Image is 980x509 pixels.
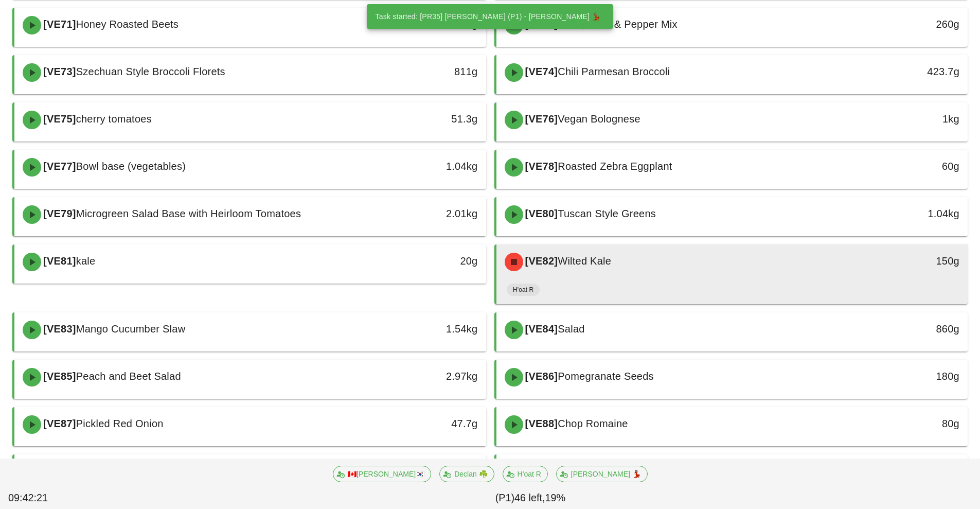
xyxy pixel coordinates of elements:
[41,255,76,267] span: [VE81]
[523,371,558,382] span: [VE86]
[558,323,584,335] span: Salad
[509,466,541,482] span: H'oat R
[373,111,477,127] div: 51.3g
[446,466,487,482] span: Declan ☘️
[41,113,76,125] span: [VE75]
[41,208,76,219] span: [VE79]
[76,161,186,172] span: Bowl base (vegetables)
[373,415,477,432] div: 47.7g
[76,255,96,267] span: kale
[558,161,672,172] span: Roasted Zebra Eggplant
[373,158,477,174] div: 1.04kg
[513,284,533,296] span: H'oat R
[76,66,225,77] span: Szechuan Style Broccoli Florets
[41,66,76,77] span: [VE73]
[523,208,558,219] span: [VE80]
[41,371,76,382] span: [VE85]
[523,418,558,429] span: [VE88]
[558,418,628,429] span: Chop Romaine
[855,253,959,269] div: 150g
[373,368,477,384] div: 2.97kg
[373,321,477,337] div: 1.54kg
[76,323,186,335] span: Mango Cucumber Slaw
[523,113,558,125] span: [VE76]
[855,415,959,432] div: 80g
[558,255,611,267] span: Wilted Kale
[76,113,152,125] span: cherry tomatoes
[562,466,640,482] span: [PERSON_NAME] 💃🏽
[558,371,654,382] span: Pomegranate Seeds
[76,371,181,382] span: Peach and Beet Salad
[76,19,179,30] span: Honey Roasted Beets
[558,208,656,219] span: Tuscan Style Greens
[367,4,609,29] div: Task started: [PR35] [PERSON_NAME] (P1) - [PERSON_NAME] 💃🏽
[41,161,76,172] span: [VE77]
[855,16,959,32] div: 260g
[340,466,424,482] span: 🇨🇦[PERSON_NAME]🇰🇷
[373,253,477,269] div: 20g
[855,205,959,222] div: 1.04kg
[523,161,558,172] span: [VE78]
[6,488,87,508] div: 09:42:21
[558,113,640,125] span: Vegan Bolognese
[41,323,76,335] span: [VE83]
[523,323,558,335] span: [VE84]
[373,205,477,222] div: 2.01kg
[558,66,670,77] span: Chili Parmesan Broccoli
[855,63,959,80] div: 423.7g
[76,208,301,219] span: Microgreen Salad Base with Heirloom Tomatoes
[87,488,974,508] div: (P1) 19%
[855,368,959,384] div: 180g
[855,158,959,174] div: 60g
[76,418,164,429] span: Pickled Red Onion
[41,418,76,429] span: [VE87]
[558,19,678,30] span: Bean, Corn & Pepper Mix
[373,63,477,80] div: 811g
[855,111,959,127] div: 1kg
[523,255,558,267] span: [VE82]
[855,321,959,337] div: 860g
[41,19,76,30] span: [VE71]
[523,66,558,77] span: [VE74]
[514,492,545,503] span: 46 left,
